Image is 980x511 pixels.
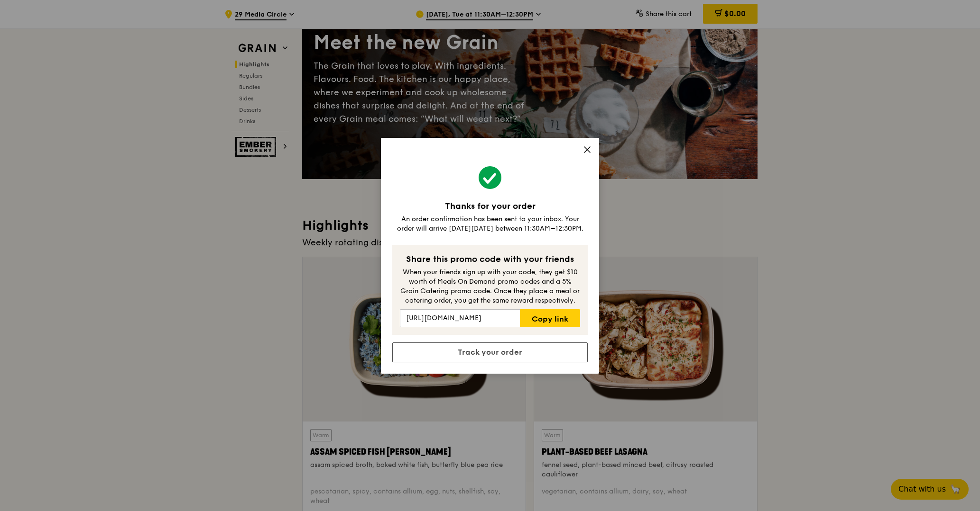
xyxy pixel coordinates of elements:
[400,268,580,305] div: When your friends sign up with your code, they get $10 worth of Meals On Demand promo codes and a...
[400,252,580,266] div: Share this promo code with your friends
[392,199,588,213] div: Thanks for your order
[392,215,588,233] div: An order confirmation has been sent to your inbox. Your order will arrive [DATE][DATE] between 11...
[520,309,580,327] a: Copy link
[392,342,588,362] a: Track your order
